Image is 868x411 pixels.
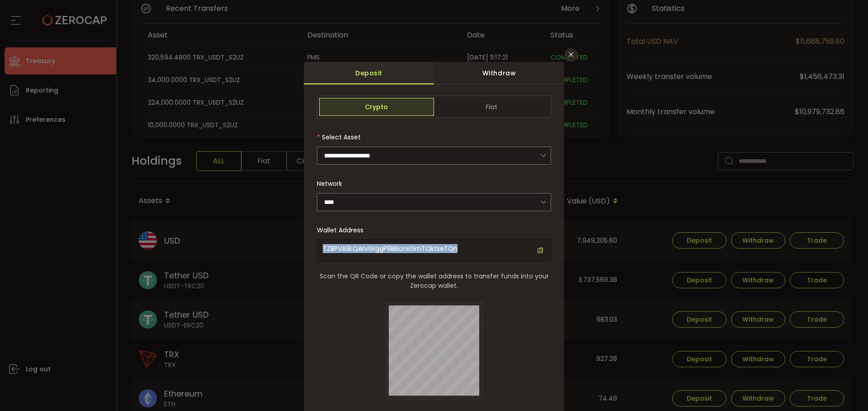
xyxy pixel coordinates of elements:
[317,272,551,291] span: Scan the QR Code or copy the wallet address to transfer funds into your Zerocap wallet.
[823,368,868,411] iframe: Chat Widget
[317,179,342,188] label: Network
[434,98,549,116] span: Fiat
[304,62,434,84] div: Deposit
[317,133,361,142] label: Select Asset
[323,244,458,253] span: TZBPVA9LQArvGrggP9BBcnxGmTQktseTQn
[434,62,564,84] div: Withdraw
[564,48,578,62] button: Close
[319,98,434,116] span: Crypto
[317,226,363,235] label: Wallet Address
